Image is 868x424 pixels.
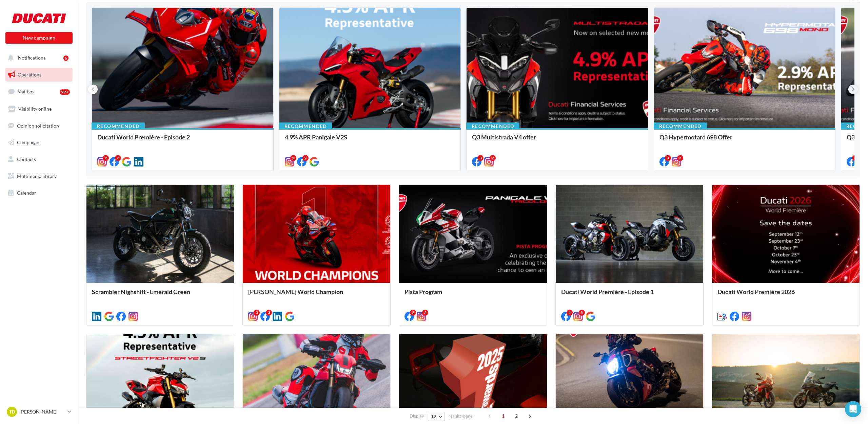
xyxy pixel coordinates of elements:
[9,408,15,415] span: TB
[410,413,424,419] span: Display
[477,155,484,161] div: 3
[717,288,854,302] div: Ducati World Première 2026
[579,310,585,316] div: 3
[4,152,74,166] a: Contacts
[466,122,519,130] div: Recommended
[92,288,229,302] div: Scrambler Nighshift - Emerald Green
[17,156,36,162] span: Contacts
[266,310,272,316] div: 3
[4,186,74,200] a: Calendar
[498,410,509,421] span: 1
[248,288,385,302] div: [PERSON_NAME] World Champion
[490,155,496,161] div: 2
[254,310,260,316] div: 3
[410,310,416,316] div: 2
[405,288,541,302] div: Pista Program
[4,84,74,99] a: Mailbox99+
[472,134,643,147] div: Q3 Multistrada V4 offer
[103,155,109,161] div: 2
[97,134,268,147] div: Ducati World Première - Episode 2
[659,134,830,147] div: Q3 Hypermotard 698 Offer
[677,155,683,161] div: 2
[4,169,74,183] a: Multimedia library
[290,155,296,161] div: 2
[17,190,36,196] span: Calendar
[665,155,671,161] div: 3
[422,310,428,316] div: 2
[63,55,68,61] div: 6
[4,102,74,116] a: Visibility online
[17,173,57,179] span: Multimedia library
[18,72,41,77] span: Operations
[5,32,73,44] button: New campaign
[561,288,698,302] div: Ducati World Première - Episode 1
[845,401,861,417] div: Open Intercom Messenger
[279,122,332,130] div: Recommended
[511,410,522,421] span: 2
[17,89,35,94] span: Mailbox
[60,89,70,95] div: 99+
[449,413,473,419] span: results/page
[20,408,65,415] p: [PERSON_NAME]
[4,51,71,65] button: Notifications 6
[567,310,573,316] div: 4
[852,155,858,161] div: 3
[18,55,45,61] span: Notifications
[115,155,121,161] div: 3
[431,414,437,419] span: 12
[428,412,445,421] button: 12
[4,119,74,133] a: Opinion solicitation
[92,122,145,130] div: Recommended
[302,155,309,161] div: 2
[285,134,455,147] div: 4.9% APR Panigale V2S
[5,405,73,418] a: TB [PERSON_NAME]
[654,122,707,130] div: Recommended
[17,139,40,145] span: Campaigns
[17,122,59,128] span: Opinion solicitation
[18,106,52,112] span: Visibility online
[4,135,74,150] a: Campaigns
[4,68,74,82] a: Operations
